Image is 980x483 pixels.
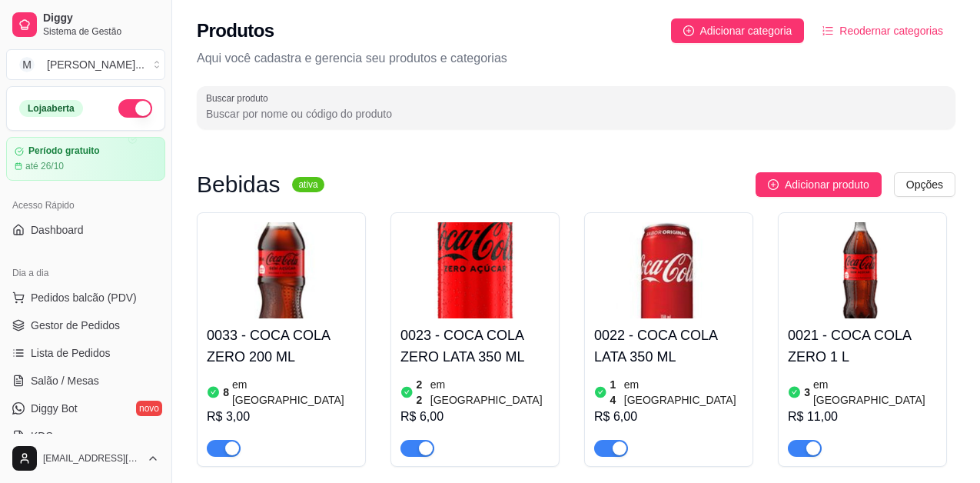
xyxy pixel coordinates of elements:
button: Adicionar categoria [671,18,805,43]
button: Alterar Status [118,99,152,118]
button: Pedidos balcão (PDV) [6,285,165,310]
p: Aqui você cadastra e gerencia seu produtos e categorias [197,49,955,68]
span: Diggy Bot [31,401,78,416]
span: Salão / Mesas [31,373,99,388]
span: KDS [31,428,53,444]
img: product-image [788,222,937,318]
span: Dashboard [31,222,84,238]
button: Adicionar produto [756,172,882,197]
span: Gestor de Pedidos [31,318,120,333]
a: DiggySistema de Gestão [6,6,165,43]
span: plus-circle [683,25,694,36]
a: Diggy Botnovo [6,396,165,421]
button: [EMAIL_ADDRESS][DOMAIN_NAME] [6,440,165,477]
img: product-image [207,222,356,318]
div: R$ 11,00 [788,408,937,426]
div: R$ 6,00 [594,408,743,426]
article: até 26/10 [25,160,64,172]
span: Adicionar produto [785,176,869,193]
article: em [GEOGRAPHIC_DATA] [232,377,356,408]
article: 14 [610,377,621,408]
div: Acesso Rápido [6,193,165,218]
article: 8 [223,385,229,400]
button: Reodernar categorias [810,18,955,43]
span: Lista de Pedidos [31,345,111,361]
span: plus-circle [768,179,779,190]
a: Lista de Pedidos [6,341,165,365]
span: Adicionar categoria [700,22,792,39]
span: [EMAIL_ADDRESS][DOMAIN_NAME] [43,452,141,465]
article: Período gratuito [28,145,100,157]
a: Salão / Mesas [6,368,165,393]
img: product-image [594,222,743,318]
a: KDS [6,424,165,448]
h4: 0022 - COCA COLA LATA 350 ML [594,325,743,368]
article: em [GEOGRAPHIC_DATA] [430,377,550,408]
article: 22 [417,377,427,408]
div: R$ 6,00 [400,408,550,426]
div: Dia a dia [6,261,165,285]
div: R$ 3,00 [207,408,356,426]
article: 3 [804,385,810,400]
a: Período gratuitoaté 26/10 [6,137,165,181]
button: Select a team [6,49,165,80]
sup: ativa [292,177,324,192]
span: Opções [906,176,943,193]
div: [PERSON_NAME] ... [47,57,145,72]
button: Opções [894,172,955,197]
a: Gestor de Pedidos [6,313,165,338]
span: ordered-list [822,25,833,36]
h2: Produtos [197,18,274,43]
img: product-image [400,222,550,318]
label: Buscar produto [206,92,274,105]
span: M [19,57,35,72]
a: Dashboard [6,218,165,242]
span: Diggy [43,12,159,25]
div: Loja aberta [19,100,83,117]
h4: 0021 - COCA COLA ZERO 1 L [788,325,937,368]
span: Pedidos balcão (PDV) [31,290,137,305]
span: Reodernar categorias [839,22,943,39]
h4: 0023 - COCA COLA ZERO LATA 350 ML [400,325,550,368]
h3: Bebidas [197,175,280,194]
article: em [GEOGRAPHIC_DATA] [624,377,743,408]
input: Buscar produto [206,106,946,122]
span: Sistema de Gestão [43,25,159,38]
article: em [GEOGRAPHIC_DATA] [813,377,937,408]
h4: 0033 - COCA COLA ZERO 200 ML [207,325,356,368]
